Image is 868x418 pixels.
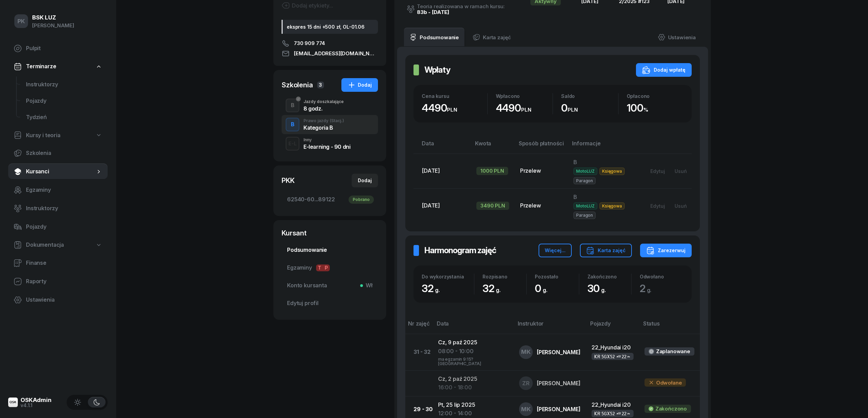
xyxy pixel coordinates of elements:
a: Ustawienia [8,292,108,308]
a: 730 909 774 [282,39,378,47]
small: g. [543,287,547,293]
h2: Harmonogram zajęć [424,245,496,256]
a: EgzaminyTP [282,260,378,276]
a: Pojazdy [8,219,108,235]
span: 2 [640,282,655,294]
a: Kursanci [8,163,108,180]
div: BSK LUZ [32,15,74,20]
button: Karta zajęć [580,244,632,257]
div: 100 [627,102,684,114]
div: Usuń [675,168,687,174]
div: 1000 PLN [476,167,508,175]
span: B [573,159,577,165]
span: (Stacj.) [330,119,344,123]
button: BPrawo jazdy(Stacj.)Kategoria B [282,115,378,134]
div: Usuń [675,203,687,209]
td: Cz, 9 paź 2025 [433,334,514,371]
button: B [286,118,299,131]
div: Pozostało [535,274,579,279]
div: ma egzamin 9:15? [GEOGRAPHIC_DATA] [438,356,508,366]
div: Dodaj [348,81,372,89]
div: Zaplanowane [656,347,690,356]
span: 32 [422,282,443,294]
span: T [316,264,323,271]
span: MK [521,406,531,412]
div: [PERSON_NAME] [537,406,581,412]
button: BJazdy doszkalające8 godz. [282,96,378,115]
span: Instruktorzy [26,204,102,213]
img: logo-xs@2x.png [8,398,18,407]
div: Odwołano [640,274,683,279]
div: Zakończono [587,274,631,279]
div: Przelew [520,201,562,210]
span: Dokumentacja [26,241,64,249]
span: [DATE] [422,202,440,209]
th: Data [433,319,514,334]
div: B [288,100,297,111]
small: % [643,106,648,113]
span: ZR [522,380,530,386]
span: Pojazdy [26,222,102,231]
div: Inny [303,138,350,142]
h2: Wpłaty [424,64,450,75]
small: PLN [568,106,578,113]
div: [PERSON_NAME] [32,21,74,30]
a: Raporty [8,273,108,290]
div: B [288,119,297,130]
button: Zarezerwuj [640,244,692,257]
span: MotoLUZ [573,202,597,210]
span: Księgowa [599,202,625,210]
th: Sposób płatności [515,139,568,154]
button: Dodaj etykiety... [282,1,333,10]
span: 62540-60...89122 [287,195,372,204]
div: Cena kursu [422,93,487,99]
a: Terminarze [8,59,108,74]
button: B [286,99,299,112]
a: Pulpit [8,40,108,57]
div: 08:00 - 10:00 [438,347,508,356]
span: [EMAIL_ADDRESS][DOMAIN_NAME] [294,49,378,58]
button: Edytuj [646,200,670,212]
div: E-L [286,139,299,148]
span: Podsumowanie [287,246,372,255]
div: Opłacono [627,93,684,99]
a: Finanse [8,255,108,271]
div: Rozpisano [483,274,526,279]
span: Finanse [26,259,102,268]
div: 12:00 - 14:00 [438,409,508,418]
div: v4.1.1 [21,403,52,408]
div: 22_Hyundai i20 [592,343,634,352]
span: Wł [363,281,372,290]
span: Edytuj profil [287,299,372,308]
div: Zakończono [655,404,687,413]
div: KR 5GX52 (22) [594,410,631,416]
th: Kwota [471,139,515,154]
td: 31 - 32 [405,334,433,371]
div: Odwołane [645,378,686,387]
a: Pojazdy [21,93,108,109]
span: MK [521,349,531,355]
div: 22_Hyundai i20 [592,401,634,409]
span: Kursy i teoria [26,131,60,140]
div: 0 [535,282,579,295]
span: Pojazdy [26,97,102,105]
span: Egzaminy [287,263,372,272]
div: E-learning - 90 dni [303,144,350,149]
td: Cz, 2 paź 2025 [433,370,514,396]
span: Raporty [26,277,102,286]
th: Data [413,139,471,154]
div: Dodaj [358,176,372,185]
span: 730 909 774 [294,39,325,47]
div: Edytuj [650,203,665,209]
div: Prawo jazdy [303,119,344,123]
div: Teoria realizowana w ramach kursu: [417,4,505,9]
span: Tydzień [26,113,102,122]
a: Kursy i teoria [8,128,108,143]
button: Edytuj [646,165,670,177]
span: [DATE] [422,167,440,174]
span: Egzaminy [26,186,102,194]
a: Ustawienia [652,28,701,47]
span: Ustawienia [26,296,102,304]
a: Edytuj profil [282,295,378,312]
